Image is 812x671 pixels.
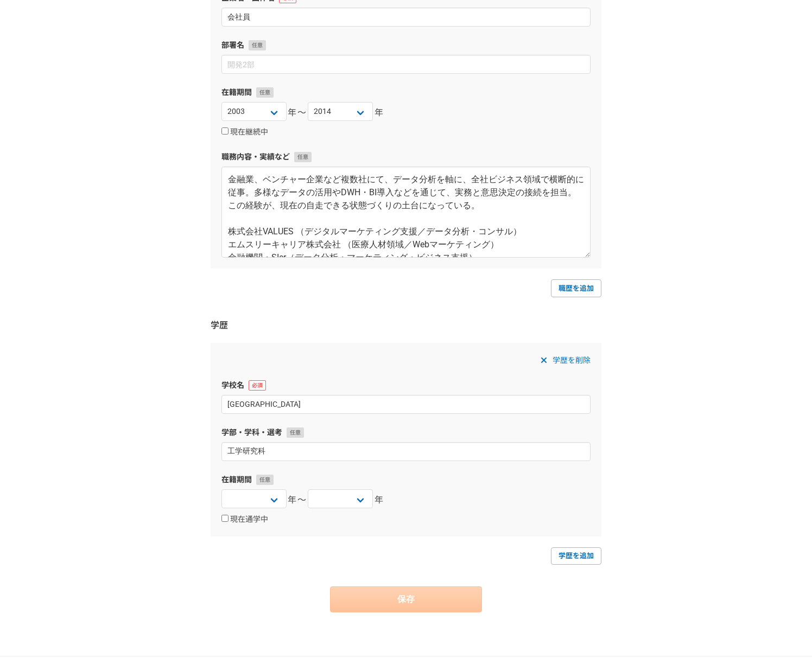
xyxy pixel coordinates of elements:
input: 現在継続中 [221,127,229,135]
input: 現在通学中 [221,515,229,522]
label: 現在継続中 [221,127,268,137]
label: 学部・学科・選考 [221,427,591,438]
label: 現在通学中 [221,515,268,525]
input: エニィクルー株式会社 [221,8,591,27]
span: 年 [375,106,384,119]
span: 年 [375,494,384,507]
span: 学歴を削除 [553,354,591,367]
label: 部署名 [221,40,591,51]
input: 学部・学科・専攻 [221,442,591,461]
label: 学校名 [221,380,591,391]
span: 年〜 [288,494,307,507]
a: 職歴を追加 [551,279,601,297]
h3: 学歴 [211,319,601,332]
span: 年〜 [288,106,307,119]
input: 学校名 [221,395,591,414]
input: 開発2部 [221,55,591,74]
label: 在籍期間 [221,474,591,485]
label: 在籍期間 [221,87,591,98]
label: 職務内容・実績など [221,151,591,163]
a: 学歴を追加 [551,547,601,565]
button: 保存 [330,586,482,612]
